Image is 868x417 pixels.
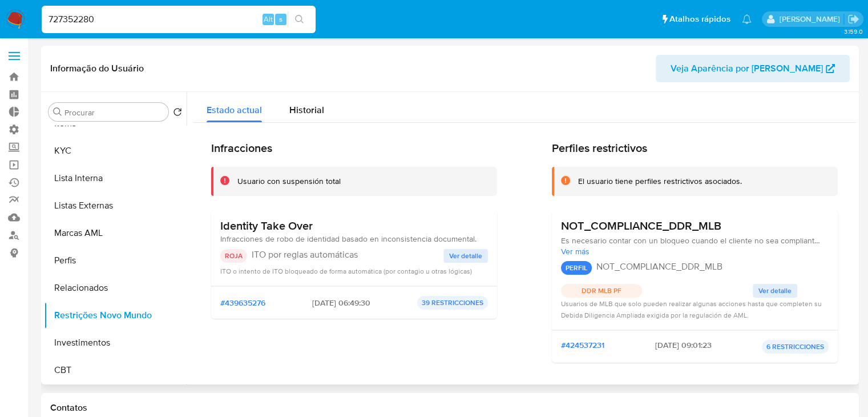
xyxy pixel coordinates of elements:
[44,274,187,302] button: Relacionados
[44,329,187,356] button: Investimentos
[44,165,187,192] button: Lista Interna
[671,55,823,82] span: Veja Aparência por [PERSON_NAME]
[44,356,187,384] button: CBT
[53,107,62,117] button: Procurar
[779,14,843,25] p: matias.logusso@mercadopago.com.br
[50,63,144,74] h1: Informação do Usuário
[656,55,850,82] button: Veja Aparência por [PERSON_NAME]
[264,14,273,25] span: Alt
[44,302,187,329] button: Restrições Novo Mundo
[50,402,850,414] h1: Contatos
[288,11,311,27] button: search-icon
[42,12,316,27] input: Pesquise usuários ou casos...
[742,14,752,24] a: Notificações
[669,13,730,25] span: Atalhos rápidos
[173,107,182,120] button: Retornar ao pedido padrão
[279,14,282,25] span: s
[64,107,164,118] input: Procurar
[847,13,859,25] a: Sair
[44,247,187,274] button: Perfis
[44,219,187,247] button: Marcas AML
[44,137,187,165] button: KYC
[44,192,187,219] button: Listas Externas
